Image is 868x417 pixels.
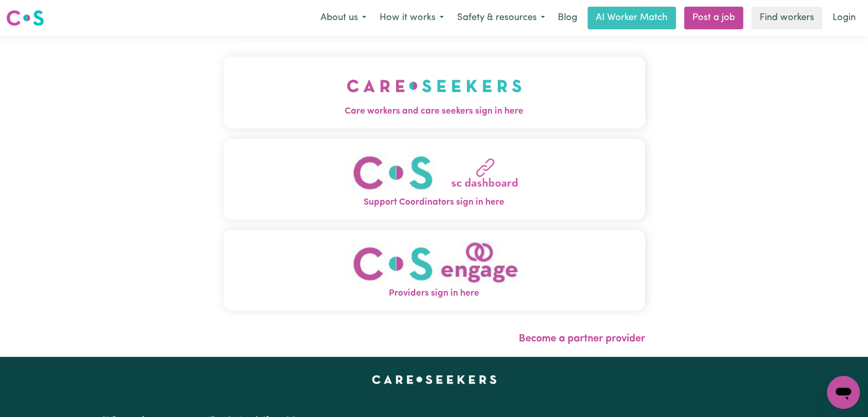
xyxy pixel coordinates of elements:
[223,139,645,220] button: Support Coordinators sign in here
[223,230,645,311] button: Providers sign in here
[519,334,645,344] a: Become a partner provider
[223,57,645,129] button: Care workers and care seekers sign in here
[223,105,645,118] span: Care workers and care seekers sign in here
[6,6,44,30] a: Careseekers logo
[372,375,497,384] a: Careseekers home page
[827,376,860,409] iframe: Button to launch messaging window
[751,7,822,29] a: Find workers
[684,7,743,29] a: Post a job
[588,7,676,29] a: AI Worker Match
[450,7,552,29] button: Safety & resources
[6,9,44,27] img: Careseekers logo
[552,7,583,29] a: Blog
[223,196,645,209] span: Support Coordinators sign in here
[314,7,373,29] button: About us
[373,7,450,29] button: How it works
[223,287,645,300] span: Providers sign in here
[826,7,862,29] a: Login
